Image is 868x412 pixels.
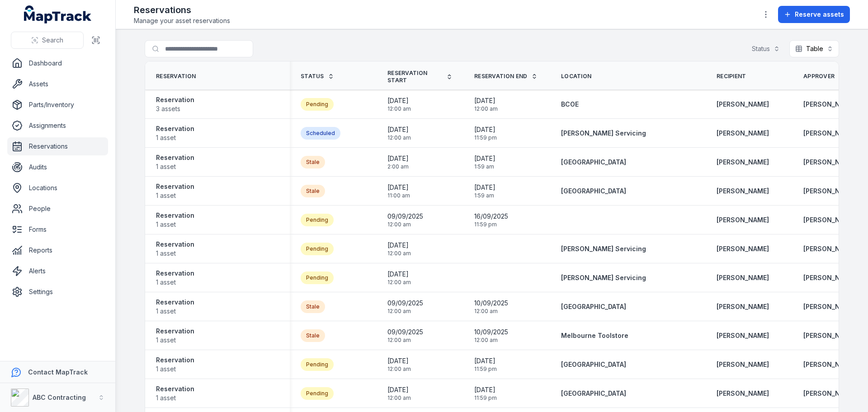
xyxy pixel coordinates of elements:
a: Reservation1 asset [156,327,194,345]
span: Search [42,36,63,45]
a: Reservation1 asset [156,153,194,171]
div: Stale [301,185,325,197]
span: [DATE] [387,125,411,134]
strong: Reservation [156,269,194,278]
span: 1 asset [156,365,194,374]
div: Pending [301,387,334,400]
span: Reservation Start [387,70,443,84]
span: Reserve assets [795,10,844,19]
span: 1:59 am [474,192,495,199]
a: [PERSON_NAME] [717,244,769,253]
strong: Reservation [156,124,194,133]
span: [DATE] [387,385,411,394]
div: Pending [301,214,334,226]
span: [DATE] [474,96,498,105]
span: [DATE] [387,183,410,192]
span: 1 asset [156,278,194,287]
span: 1 asset [156,336,194,345]
a: [PERSON_NAME] [717,302,769,311]
a: [PERSON_NAME] [803,158,856,167]
span: Reservation End [474,73,528,80]
span: [DATE] [474,154,495,163]
a: Reservation1 asset [156,240,194,258]
span: [DATE] [387,356,411,365]
strong: ABC Contracting [33,393,86,401]
span: 12:00 am [387,221,423,228]
time: 06/10/2025, 12:00:00 am [387,125,411,141]
a: Status [301,73,334,80]
span: 12:00 am [387,308,423,315]
a: [PERSON_NAME] [717,158,769,167]
a: Reservation3 assets [156,95,194,113]
span: 12:00 am [474,337,508,344]
a: [PERSON_NAME] [803,244,856,253]
strong: Reservation [156,211,194,220]
span: 11:59 pm [474,394,497,402]
div: Stale [301,300,325,313]
a: Reservation End [474,73,538,80]
strong: [PERSON_NAME] [717,331,769,340]
time: 09/09/2025, 12:00:00 am [387,299,423,315]
button: Status [746,40,786,57]
div: Pending [301,272,334,284]
time: 09/09/2025, 12:00:00 am [387,328,423,344]
span: [DATE] [474,183,495,192]
time: 22/09/2025, 11:00:00 am [387,183,410,199]
span: Reservation [156,73,196,80]
a: [PERSON_NAME] Servicing [561,273,646,282]
div: Pending [301,358,334,371]
span: 12:00 am [387,365,411,373]
span: Status [301,73,324,80]
span: 1 asset [156,191,194,200]
a: Reservation1 asset [156,298,194,316]
span: 11:00 am [387,192,410,199]
span: 09/09/2025 [387,299,423,308]
strong: Reservation [156,182,194,191]
span: Recipient [717,73,746,80]
a: [PERSON_NAME] [717,273,769,282]
span: 12:00 am [387,105,411,112]
button: Table [789,40,839,57]
a: [PERSON_NAME] [803,273,856,282]
span: Manage your asset reservations [134,16,230,25]
a: Reservations [7,137,108,155]
strong: Contact MapTrack [28,368,88,376]
strong: Reservation [156,153,194,162]
span: 10/09/2025 [474,299,508,308]
a: [PERSON_NAME] [717,129,769,138]
a: BCOE [561,100,579,109]
span: 1 asset [156,133,194,142]
span: 2:00 am [387,163,409,170]
a: Forms [7,220,108,239]
a: [PERSON_NAME] [803,331,856,340]
time: 10/09/2025, 12:00:00 am [474,299,508,315]
a: [PERSON_NAME] [717,100,769,109]
a: [PERSON_NAME] [717,360,769,369]
time: 10/09/2025, 12:00:00 am [474,328,508,344]
span: [PERSON_NAME] Servicing [561,129,646,137]
span: 3 assets [156,104,194,113]
span: [PERSON_NAME] Servicing [561,245,646,253]
div: Stale [301,156,325,169]
strong: Reservation [156,240,194,249]
time: 22/09/2025, 2:00:00 am [387,154,409,170]
span: 1 asset [156,307,194,316]
button: Search [11,32,84,49]
span: 11:59 pm [474,365,497,373]
span: [PERSON_NAME] Servicing [561,274,646,281]
strong: Reservation [156,95,194,104]
button: Reserve assets [778,6,850,23]
a: [PERSON_NAME] [803,100,856,109]
a: Melbourne Toolstore [561,331,628,340]
span: 09/09/2025 [387,212,423,221]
